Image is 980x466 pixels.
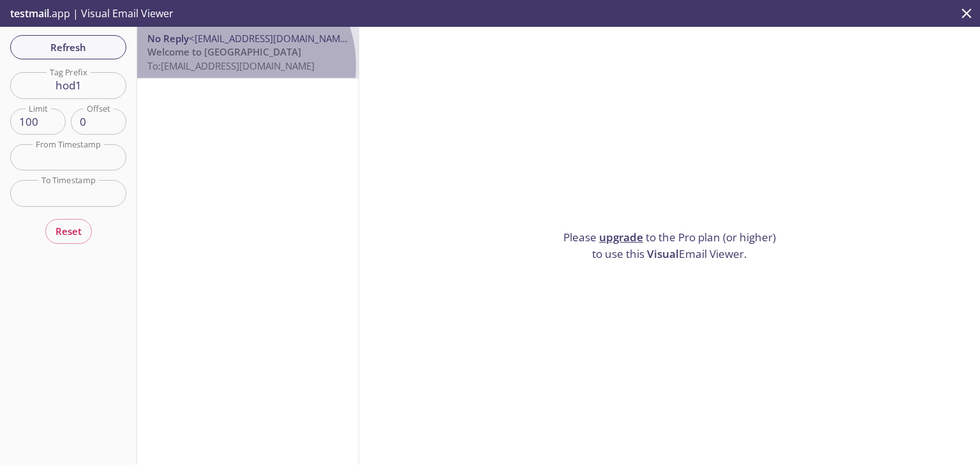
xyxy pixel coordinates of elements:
span: Visual [647,246,679,261]
p: Please to the Pro plan (or higher) to use this Email Viewer. [558,229,782,262]
span: Refresh [20,39,116,56]
span: Reset [56,223,82,239]
span: <[EMAIL_ADDRESS][DOMAIN_NAME]> [189,32,354,45]
button: Refresh [10,35,126,59]
a: upgrade [599,230,643,244]
nav: emails [137,27,359,79]
span: Welcome to [GEOGRAPHIC_DATA] [147,45,301,58]
div: No Reply<[EMAIL_ADDRESS][DOMAIN_NAME]>Welcome to [GEOGRAPHIC_DATA]To:[EMAIL_ADDRESS][DOMAIN_NAME] [137,27,359,78]
span: testmail [10,6,49,20]
span: To: [EMAIL_ADDRESS][DOMAIN_NAME] [147,59,315,72]
span: No Reply [147,32,189,45]
button: Reset [45,219,92,243]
